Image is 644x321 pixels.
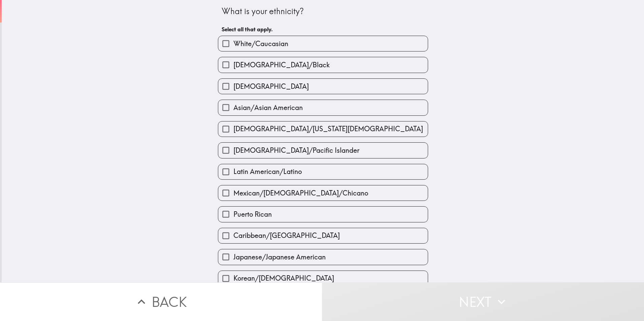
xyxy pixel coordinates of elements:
button: Caribbean/[GEOGRAPHIC_DATA] [218,228,428,243]
h6: Select all that apply. [222,26,424,33]
button: [DEMOGRAPHIC_DATA]/Black [218,57,428,72]
span: [DEMOGRAPHIC_DATA]/[US_STATE][DEMOGRAPHIC_DATA] [233,124,423,134]
button: [DEMOGRAPHIC_DATA]/Pacific Islander [218,143,428,158]
button: White/Caucasian [218,36,428,51]
span: Japanese/Japanese American [233,252,326,262]
button: [DEMOGRAPHIC_DATA] [218,79,428,94]
button: Japanese/Japanese American [218,249,428,264]
span: Puerto Rican [233,210,272,219]
button: [DEMOGRAPHIC_DATA]/[US_STATE][DEMOGRAPHIC_DATA] [218,121,428,137]
button: Latin American/Latino [218,164,428,179]
button: Mexican/[DEMOGRAPHIC_DATA]/Chicano [218,185,428,201]
button: Asian/Asian American [218,100,428,115]
span: [DEMOGRAPHIC_DATA]/Pacific Islander [233,146,359,155]
span: White/Caucasian [233,39,288,48]
span: Caribbean/[GEOGRAPHIC_DATA] [233,231,340,240]
div: What is your ethnicity? [222,6,424,17]
span: [DEMOGRAPHIC_DATA]/Black [233,60,330,70]
span: Asian/Asian American [233,103,303,112]
button: Korean/[DEMOGRAPHIC_DATA] [218,271,428,286]
button: Puerto Rican [218,207,428,222]
span: Mexican/[DEMOGRAPHIC_DATA]/Chicano [233,188,368,198]
span: Korean/[DEMOGRAPHIC_DATA] [233,274,334,283]
span: Latin American/Latino [233,167,302,176]
button: Next [322,282,644,321]
span: [DEMOGRAPHIC_DATA] [233,82,309,91]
